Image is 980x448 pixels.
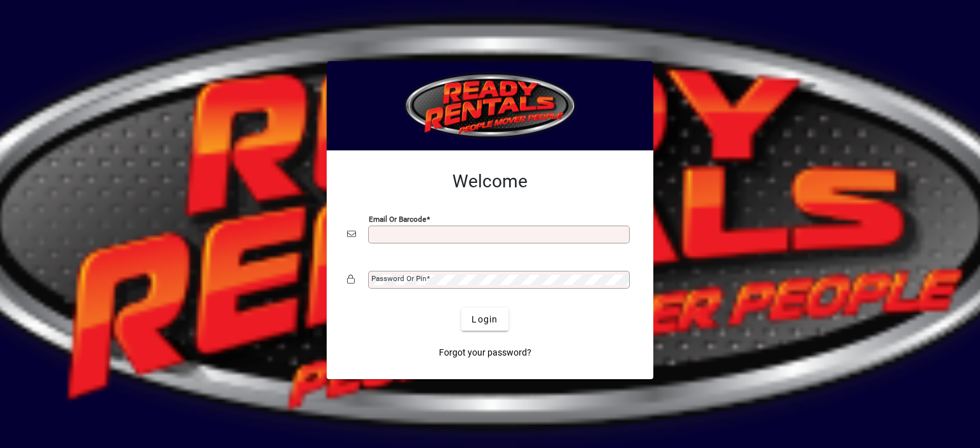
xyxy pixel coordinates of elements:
[461,308,508,331] button: Login
[439,346,531,359] span: Forgot your password?
[471,313,498,326] span: Login
[347,171,633,192] h2: Welcome
[369,215,426,224] mat-label: Email or Barcode
[371,274,426,283] mat-label: Password or Pin
[434,341,537,364] a: Forgot your password?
